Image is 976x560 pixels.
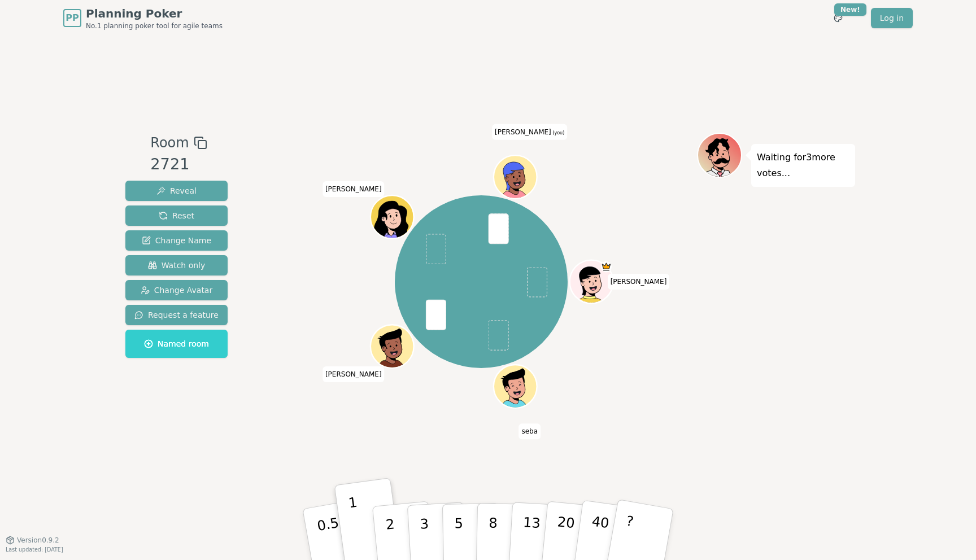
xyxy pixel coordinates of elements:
[150,153,207,176] div: 2721
[134,309,219,321] span: Request a feature
[142,235,211,246] span: Change Name
[125,255,228,275] button: Watch only
[518,423,541,439] span: Click to change your name
[141,285,213,296] span: Change Avatar
[86,21,223,30] span: No.1 planning poker tool for agile teams
[871,8,913,28] a: Log in
[125,280,228,300] button: Change Avatar
[828,8,848,28] button: New!
[323,366,385,382] span: Click to change your name
[144,338,209,349] span: Named room
[125,181,228,201] button: Reveal
[125,305,228,325] button: Request a feature
[159,210,194,221] span: Reset
[347,495,364,556] p: 1
[6,546,63,553] span: Last updated: [DATE]
[757,150,849,181] p: Waiting for 3 more votes...
[492,124,567,140] span: Click to change your name
[834,3,866,16] div: New!
[63,6,223,30] a: PPPlanning PokerNo.1 planning poker tool for agile teams
[323,181,385,197] span: Click to change your name
[156,185,197,196] span: Reveal
[66,11,79,25] span: PP
[125,230,228,251] button: Change Name
[495,157,535,198] button: Click to change your avatar
[608,274,670,290] span: Click to change your name
[125,205,228,226] button: Reset
[148,260,206,271] span: Watch only
[6,536,59,545] button: Version0.9.2
[17,536,59,545] span: Version 0.9.2
[600,261,611,272] span: Richard is the host
[150,133,189,153] span: Room
[551,130,565,135] span: (you)
[86,6,223,21] span: Planning Poker
[125,330,228,358] button: Named room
